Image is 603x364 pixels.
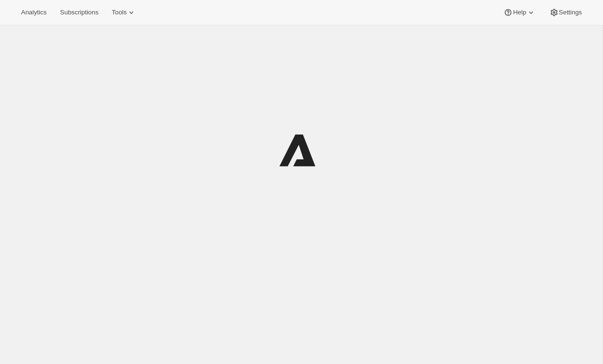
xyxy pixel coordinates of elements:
[21,9,46,16] span: Analytics
[513,9,526,16] span: Help
[112,9,127,16] span: Tools
[106,6,142,19] button: Tools
[15,6,52,19] button: Analytics
[60,9,98,16] span: Subscriptions
[498,6,541,19] button: Help
[544,6,588,19] button: Settings
[559,9,582,16] span: Settings
[54,6,104,19] button: Subscriptions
